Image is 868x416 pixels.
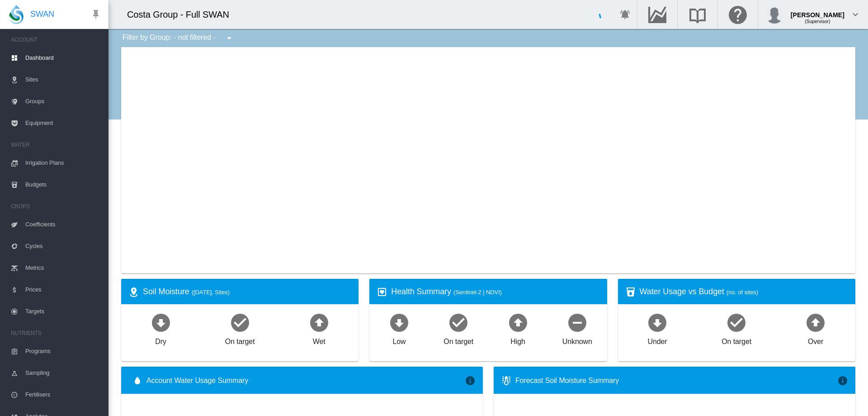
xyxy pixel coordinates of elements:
div: Forecast Soil Moisture Summary [515,376,837,386]
span: (no. of sites) [726,289,758,296]
md-icon: icon-map-marker-radius [128,287,139,297]
span: Account Water Usage Summary [146,376,465,386]
div: Costa Group - Full SWAN [127,8,237,21]
button: icon-menu-down [220,29,238,47]
md-icon: icon-thermometer-lines [501,375,512,386]
span: Prices [25,279,101,301]
md-icon: icon-water [132,375,143,386]
md-icon: icon-arrow-up-bold-circle [308,311,330,333]
md-icon: Search the knowledge base [687,9,708,20]
md-icon: icon-cup-water [625,287,636,297]
span: Cycles [25,235,101,257]
span: Sampling [25,362,101,384]
span: SWAN [30,9,54,20]
img: SWAN-Landscape-Logo-Colour-drop.png [9,5,24,24]
span: Targets [25,301,101,322]
span: CROPS [11,199,101,214]
img: profile.jpg [765,5,783,24]
span: Irrigation Plans [25,152,101,174]
span: NUTRIENTS [11,326,101,340]
span: Equipment [25,112,101,134]
span: Dashboard [25,47,101,69]
md-icon: icon-arrow-down-bold-circle [388,311,410,333]
div: Filter by Group: - not filtered - [116,29,241,47]
md-icon: icon-checkbox-marked-circle [448,311,469,333]
div: On target [443,333,473,347]
div: [PERSON_NAME] [791,7,844,16]
span: ([DATE], Sites) [192,289,230,296]
md-icon: icon-chevron-down [850,9,861,20]
span: WATER [11,138,101,152]
md-icon: icon-checkbox-marked-circle [726,311,747,333]
md-icon: Click here for help [727,9,749,20]
span: ACCOUNT [11,33,101,47]
span: Groups [25,91,101,112]
span: Budgets [25,174,101,196]
span: Metrics [25,257,101,279]
md-icon: icon-arrow-up-bold-circle [507,311,529,333]
div: Under [648,333,667,347]
div: High [510,333,525,347]
md-icon: icon-checkbox-marked-circle [229,311,251,333]
md-icon: icon-arrow-down-bold-circle [150,311,172,333]
md-icon: icon-arrow-up-bold-circle [805,311,826,333]
md-icon: icon-information [465,375,476,386]
span: (Supervisor) [805,19,830,24]
span: Coefficients [25,214,101,235]
div: Unknown [562,333,592,347]
div: Wet [313,333,325,347]
md-icon: icon-bell-ring [620,9,631,20]
div: Soil Moisture [143,286,351,297]
div: Health Summary [391,286,599,297]
span: Fertilisers [25,384,101,406]
div: Dry [155,333,166,347]
span: (Sentinel-2 | NDVI) [453,289,502,296]
div: On target [722,333,751,347]
div: Low [392,333,406,347]
md-icon: icon-information [837,375,848,386]
md-icon: icon-heart-box-outline [377,287,387,297]
div: On target [225,333,255,347]
button: icon-bell-ring [616,5,634,24]
md-icon: icon-pin [90,9,101,20]
md-icon: icon-arrow-down-bold-circle [646,311,668,333]
span: Sites [25,69,101,91]
md-icon: icon-menu-down [224,33,235,43]
md-icon: Go to the Data Hub [646,9,668,20]
div: Over [808,333,823,347]
div: Water Usage vs Budget [640,286,848,297]
md-icon: icon-minus-circle [566,311,588,333]
span: Programs [25,340,101,362]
